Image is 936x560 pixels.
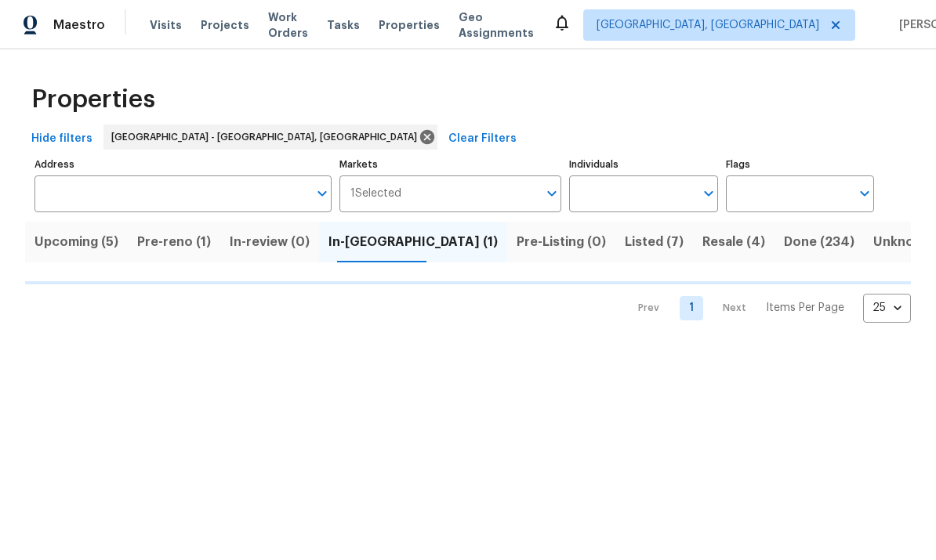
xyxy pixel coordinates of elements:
[680,296,703,320] a: Goto page 1
[137,231,211,253] span: Pre-reno (1)
[379,17,440,33] span: Properties
[459,9,534,41] span: Geo Assignments
[31,129,93,149] span: Hide filters
[327,20,360,31] span: Tasks
[268,9,308,41] span: Work Orders
[448,129,517,149] span: Clear Filters
[339,160,562,169] label: Markets
[863,287,911,328] div: 25
[311,182,333,204] button: Open
[53,17,105,33] span: Maestro
[150,17,182,33] span: Visits
[854,182,876,204] button: Open
[702,231,765,253] span: Resale (4)
[350,187,401,201] span: 1 Selected
[698,182,720,204] button: Open
[517,231,606,253] span: Pre-Listing (0)
[541,182,563,204] button: Open
[328,231,498,253] span: In-[GEOGRAPHIC_DATA] (1)
[623,294,911,323] nav: Pagination Navigation
[103,125,437,150] div: [GEOGRAPHIC_DATA] - [GEOGRAPHIC_DATA], [GEOGRAPHIC_DATA]
[230,231,310,253] span: In-review (0)
[31,92,155,107] span: Properties
[569,160,717,169] label: Individuals
[201,17,249,33] span: Projects
[34,231,118,253] span: Upcoming (5)
[442,125,523,154] button: Clear Filters
[726,160,874,169] label: Flags
[25,125,99,154] button: Hide filters
[34,160,332,169] label: Address
[784,231,854,253] span: Done (234)
[111,129,423,145] span: [GEOGRAPHIC_DATA] - [GEOGRAPHIC_DATA], [GEOGRAPHIC_DATA]
[766,300,844,316] p: Items Per Page
[625,231,684,253] span: Listed (7)
[597,17,819,33] span: [GEOGRAPHIC_DATA], [GEOGRAPHIC_DATA]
